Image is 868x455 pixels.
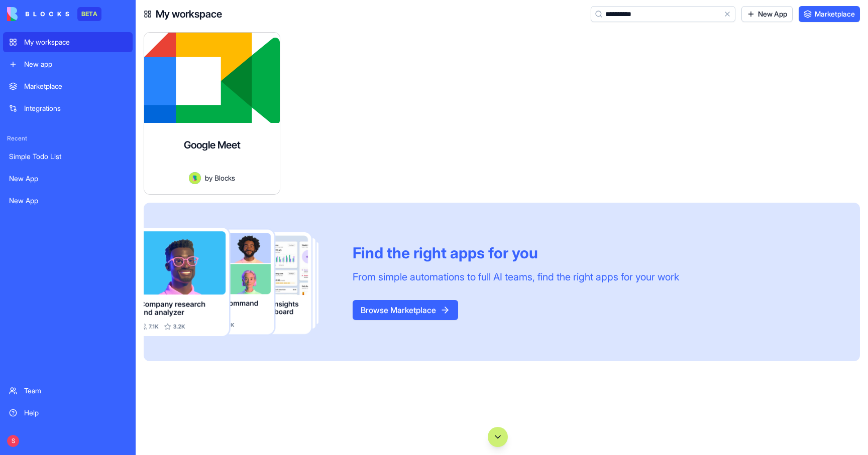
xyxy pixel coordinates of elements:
[22,338,45,345] span: Home
[21,189,168,199] div: Tickets
[21,127,168,137] div: Send us a message
[10,118,191,157] div: Send us a messageWe typically reply in under 10 minutes
[137,16,157,36] div: Profile image for Michal
[24,408,127,418] div: Help
[3,169,133,189] a: New App
[3,403,133,423] a: Help
[83,338,118,345] span: Messages
[15,185,186,203] div: Tickets
[21,222,81,233] span: Search for help
[488,427,508,447] button: Scroll to bottom
[3,98,133,118] a: Integrations
[20,88,181,105] p: How can we help?
[9,151,127,162] div: Simple Todo List
[184,138,241,152] h4: Google Meet
[156,7,222,21] h4: My workspace
[353,300,458,320] button: Browse Marketplace
[24,59,127,69] div: New app
[24,386,127,396] div: Team
[24,37,127,47] div: My workspace
[159,338,175,345] span: Help
[3,134,133,142] span: Recent
[24,103,127,113] div: Integrations
[9,174,127,184] div: New App
[15,217,186,237] button: Search for help
[3,54,133,74] a: New app
[15,241,186,260] div: FAQ
[205,173,212,183] span: by
[799,6,860,22] a: Marketplace
[353,305,458,315] a: Browse Marketplace
[20,71,181,88] p: Hi shir 👋
[189,172,201,184] img: Avatar
[3,191,133,211] a: New App
[7,7,69,21] img: logo
[3,381,133,401] a: Team
[24,81,127,91] div: Marketplace
[7,435,19,447] span: S
[21,245,168,256] div: FAQ
[173,16,191,34] div: Close
[20,19,32,35] img: logo
[134,313,201,353] button: Help
[353,270,679,284] div: From simple automations to full AI teams, find the right apps for your work
[3,32,133,52] a: My workspace
[144,32,280,195] a: Google MeetAvatarbyBlocks
[21,137,168,148] div: We typically reply in under 10 minutes
[353,244,679,262] div: Find the right apps for you
[3,146,133,167] a: Simple Todo List
[7,7,101,21] a: BETA
[118,16,138,36] img: Profile image for Shelly
[3,76,133,96] a: Marketplace
[77,7,101,21] div: BETA
[214,173,235,183] span: Blocks
[9,196,127,206] div: New App
[21,170,180,181] div: Create a ticket
[67,313,134,353] button: Messages
[741,6,793,22] a: New App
